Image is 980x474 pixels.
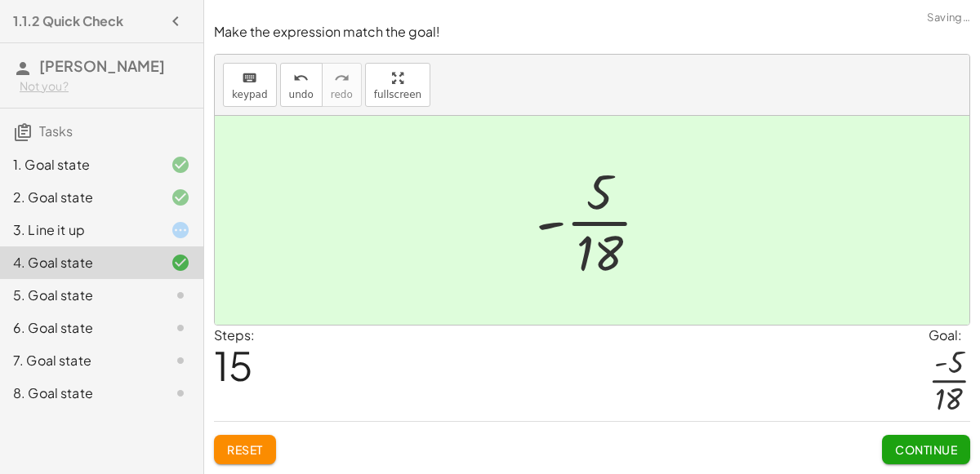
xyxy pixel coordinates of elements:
[927,10,970,26] span: Saving…
[242,69,257,88] i: keyboard
[214,435,276,464] button: Reset
[171,383,190,403] i: Task not started.
[13,318,145,338] div: 6. Goal state
[13,155,145,175] div: 1. Goal state
[39,122,73,140] span: Tasks
[365,63,430,107] button: fullscreen
[280,63,323,107] button: undoundo
[171,188,190,207] i: Task finished and correct.
[13,253,145,272] div: 4. Goal state
[171,253,190,272] i: Task finished and correct.
[331,89,353,100] span: redo
[214,326,255,343] label: Steps:
[322,63,362,107] button: redoredo
[39,56,165,75] span: [PERSON_NAME]
[334,69,350,88] i: redo
[171,318,190,338] i: Task not started.
[293,69,309,88] i: undo
[13,351,145,370] div: 7. Goal state
[214,23,970,42] p: Make the expression match the goal!
[13,286,145,305] div: 5. Goal state
[171,351,190,370] i: Task not started.
[13,383,145,403] div: 8. Goal state
[13,220,145,240] div: 3. Line it up
[895,442,957,457] span: Continue
[882,435,970,464] button: Continue
[374,89,421,100] span: fullscreen
[171,220,190,240] i: Task started.
[289,89,314,100] span: undo
[171,155,190,175] i: Task finished and correct.
[13,188,145,207] div: 2. Goal state
[232,89,268,100] span: keypad
[214,340,253,390] span: 15
[223,63,277,107] button: keyboardkeypad
[20,78,190,95] div: Not you?
[227,442,263,457] span: Reset
[13,11,123,31] h4: 1.1.2 Quick Check
[171,286,190,305] i: Task not started.
[929,326,970,345] div: Goal:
